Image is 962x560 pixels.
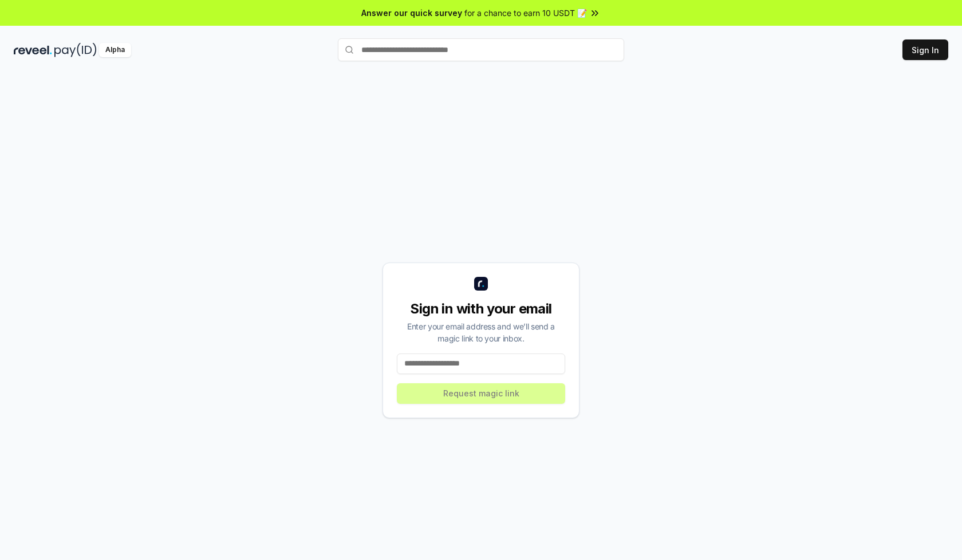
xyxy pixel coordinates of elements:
[397,300,565,318] div: Sign in with your email
[902,39,948,60] button: Sign In
[361,7,462,19] span: Answer our quick survey
[14,43,52,57] img: reveel_dark
[54,43,97,57] img: pay_id
[474,277,488,291] img: logo_small
[464,7,587,19] span: for a chance to earn 10 USDT 📝
[99,43,131,57] div: Alpha
[397,320,565,344] div: Enter your email address and we’ll send a magic link to your inbox.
